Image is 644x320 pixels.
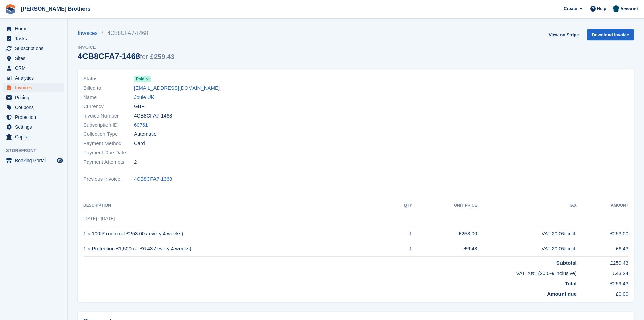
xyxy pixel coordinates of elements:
[83,75,134,83] span: Status
[15,44,55,53] span: Subscriptions
[3,132,64,142] a: menu
[150,53,174,60] span: £259.43
[547,291,577,297] strong: Amount due
[83,226,388,241] td: 1 × 100ft² room (at £253.00 / every 4 weeks)
[78,29,174,37] nav: breadcrumbs
[15,93,55,102] span: Pricing
[6,147,67,154] span: Storefront
[577,277,628,288] td: £259.43
[56,156,64,165] a: Preview store
[556,260,577,266] strong: Subtotal
[388,200,412,211] th: QTY
[15,103,55,112] span: Coupons
[412,241,477,256] td: £6.43
[15,24,55,34] span: Home
[3,93,64,102] a: menu
[613,5,619,12] img: Helen Eldridge
[577,267,628,277] td: £43.24
[83,158,134,166] span: Payment Attempts
[564,5,577,12] span: Create
[83,216,115,221] span: [DATE] - [DATE]
[3,34,64,43] a: menu
[83,267,577,277] td: VAT 20% (20.0% inclusive)
[134,130,157,138] span: Automatic
[134,140,145,147] span: Card
[134,121,148,129] a: 60761
[83,112,134,120] span: Invoice Number
[134,175,172,183] a: 4CB8CFA7-1368
[83,103,134,110] span: Currency
[134,103,145,110] span: GBP
[3,73,64,83] a: menu
[83,130,134,138] span: Collection Type
[83,149,134,157] span: Payment Due Date
[3,54,64,63] a: menu
[587,29,634,40] a: Download Invoice
[388,241,412,256] td: 1
[15,73,55,83] span: Analytics
[412,200,477,211] th: Unit Price
[5,4,16,14] img: stora-icon-8386f47178a22dfd0bd8f6a31ec36ba5ce8667c1dd55bd0f319d3a0aa187defe.svg
[477,245,576,253] div: VAT 20.0% incl.
[546,29,581,40] a: View on Stripe
[83,200,388,211] th: Description
[78,51,174,61] div: 4CB8CFA7-1468
[15,112,55,122] span: Protection
[83,241,388,256] td: 1 × Protection £1,500 (at £6.43 / every 4 weeks)
[134,84,220,92] a: [EMAIL_ADDRESS][DOMAIN_NAME]
[3,122,64,132] a: menu
[15,83,55,92] span: Invoices
[140,53,148,60] span: for
[83,84,134,92] span: Billed to
[412,226,477,241] td: £253.00
[620,6,638,13] span: Account
[3,112,64,122] a: menu
[3,103,64,112] a: menu
[78,44,174,51] span: Invoice
[15,63,55,73] span: CRM
[134,93,154,101] a: Joule UK
[577,200,628,211] th: Amount
[3,24,64,34] a: menu
[577,287,628,298] td: £0.00
[597,5,606,12] span: Help
[477,200,576,211] th: Tax
[15,54,55,63] span: Sites
[78,29,102,37] a: Invoices
[3,83,64,92] a: menu
[134,112,172,120] span: 4CB8CFA7-1468
[3,156,64,165] a: menu
[83,93,134,101] span: Name
[477,230,576,238] div: VAT 20.0% incl.
[83,121,134,129] span: Subscription ID
[577,256,628,267] td: £259.43
[136,76,144,82] span: Paid
[15,122,55,132] span: Settings
[3,44,64,53] a: menu
[577,241,628,256] td: £6.43
[565,281,577,286] strong: Total
[15,132,55,142] span: Capital
[83,175,134,183] span: Previous Invoice
[15,34,55,43] span: Tasks
[577,226,628,241] td: £253.00
[83,140,134,147] span: Payment Method
[134,75,151,83] a: Paid
[134,158,137,166] span: 2
[15,156,55,165] span: Booking Portal
[18,3,93,15] a: [PERSON_NAME] Brothers
[388,226,412,241] td: 1
[3,63,64,73] a: menu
